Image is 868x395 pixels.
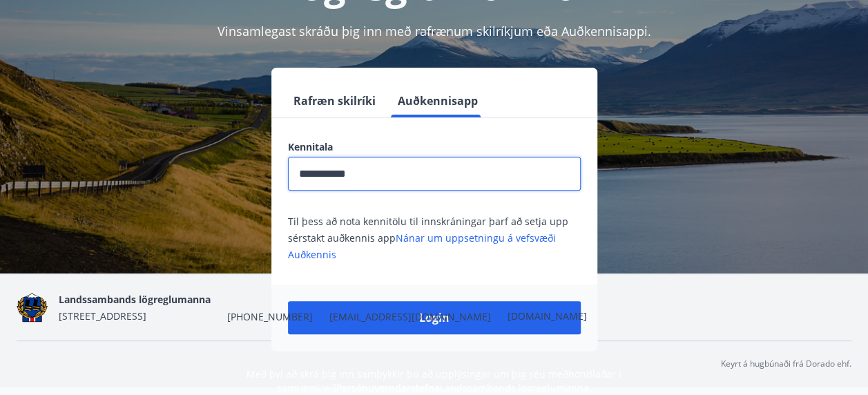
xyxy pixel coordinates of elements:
[218,23,651,39] span: Vinsamlegast skráðu þig inn með rafrænum skilríkjum eða Auðkennisappi.
[288,140,581,154] label: Kennitala
[59,293,211,306] span: Landssambands lögreglumanna
[288,84,381,117] button: Rafræn skilríki
[288,231,556,261] a: Nánar um uppsetningu á vefsvæði Auðkennis
[721,358,851,370] p: Keyrt á hugbúnaði frá Dorado ehf.
[227,310,313,324] span: [PHONE_NUMBER]
[288,215,568,261] span: Til þess að nota kennitölu til innskráningar þarf að setja upp sérstakt auðkennis app
[247,367,621,394] span: Með því að skrá þig inn samþykkir þú að upplýsingar um þig séu meðhöndlaðar í samræmi við Landssa...
[329,310,491,324] span: [EMAIL_ADDRESS][DOMAIN_NAME]
[336,381,440,394] a: Persónuverndarstefna
[392,84,483,117] button: Auðkennisapp
[508,309,587,322] a: [DOMAIN_NAME]
[59,309,146,322] span: [STREET_ADDRESS]
[17,293,48,322] img: 1cqKbADZNYZ4wXUG0EC2JmCwhQh0Y6EN22Kw4FTY.png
